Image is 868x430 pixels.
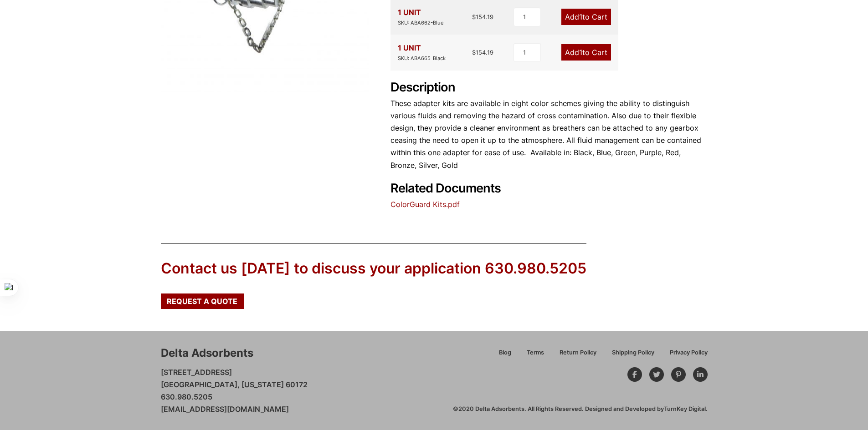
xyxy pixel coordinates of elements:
a: Shipping Policy [604,348,662,364]
bdi: 154.19 [472,13,493,20]
a: ColorGuard Kits.pdf [390,200,460,209]
span: Privacy Policy [670,350,708,356]
a: Request a Quote [161,293,244,309]
a: Blog [491,348,519,364]
a: Terms [519,348,552,364]
span: $ [472,13,476,20]
div: SKU: ABA662-Blue [398,19,444,27]
div: ©2020 Delta Adsorbents. All Rights Reserved. Designed and Developed by . [453,405,708,413]
div: 1 UNIT [398,6,444,27]
div: 1 UNIT [398,42,446,63]
span: Shipping Policy [612,350,654,356]
span: Return Policy [560,350,596,356]
span: Terms [527,350,544,356]
h2: Description [390,80,708,95]
p: [STREET_ADDRESS] [GEOGRAPHIC_DATA], [US_STATE] 60172 630.980.5205 [161,366,308,416]
bdi: 154.19 [472,49,493,56]
a: Add1to Cart [561,9,611,25]
span: 1 [579,12,582,21]
span: 1 [579,48,582,57]
p: These adapter kits are available in eight color schemes giving the ability to distinguish various... [390,97,708,172]
a: TurnKey Digital [664,405,706,412]
div: Contact us [DATE] to discuss your application 630.980.5205 [161,258,586,279]
a: Add1to Cart [561,44,611,61]
a: Privacy Policy [662,348,708,364]
span: $ [472,49,476,56]
a: Return Policy [552,348,604,364]
a: [EMAIL_ADDRESS][DOMAIN_NAME] [161,405,289,414]
span: Blog [499,350,511,356]
div: SKU: ABA665-Black [398,54,446,63]
div: Delta Adsorbents [161,345,253,361]
span: Request a Quote [167,298,237,305]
